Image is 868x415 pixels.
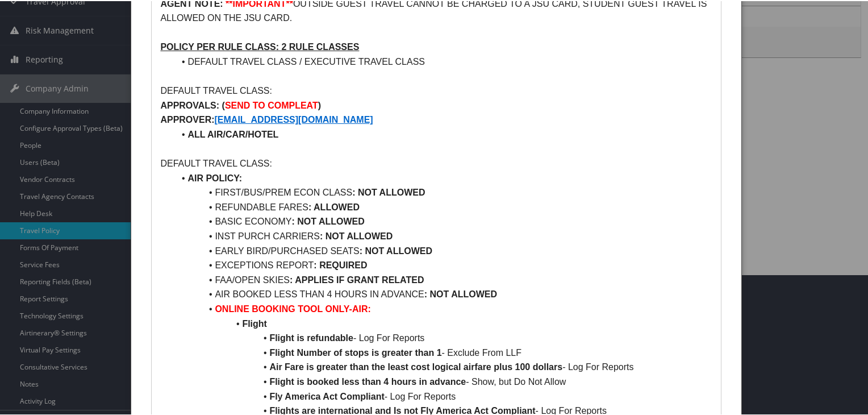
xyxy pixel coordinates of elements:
strong: APPROVER: [160,114,214,123]
strong: ) [318,99,321,109]
strong: Fly America Act Compliant [269,391,384,400]
strong: Flight is refundable [269,332,353,342]
strong: : REQUIRED [314,259,367,269]
strong: Flights are international and Is not Fly America Act Compliant [269,405,535,414]
strong: Flight is booked less than 4 hours in advance [269,376,466,385]
li: BASIC ECONOMY [174,213,712,228]
u: POLICY PER RULE CLASS: 2 RULE CLASSES [160,41,359,51]
li: FIRST/BUS/PREM ECON CLASS [174,184,712,199]
strong: Air Fare is greater than the least cost logical airfare plus 100 dollars [269,361,562,371]
strong: SEND TO COMPLEAT [225,99,318,109]
strong: : ALLOWED [308,201,360,211]
a: [EMAIL_ADDRESS][DOMAIN_NAME] [215,114,373,123]
strong: : NOT ALLOWED [292,215,365,225]
strong: Flight Number of stops is greater than 1 [269,347,441,356]
li: - Show, but Do Not Allow [174,374,712,388]
strong: Flight [242,318,267,327]
li: EXCEPTIONS REPORT [174,257,712,272]
strong: ALL AIR/CAR/HOTEL [187,128,278,138]
strong: ONLINE BOOKING TOOL ONLY-AIR: [215,303,370,313]
strong: : NOT ALLOWED [320,230,393,240]
li: AIR BOOKED LESS THAN 4 HOURS IN ADVANCE [174,286,712,301]
p: DEFAULT TRAVEL CLASS: [160,155,712,170]
strong: : NOT ALLOWED [424,288,497,298]
strong: : NOT ALLOWED [360,245,432,255]
li: FAA/OPEN SKIES [174,272,712,287]
li: REFUNDABLE FARES [174,199,712,214]
li: - Log For Reports [174,330,712,345]
strong: : APPLIES IF GRANT RELATED [290,274,424,284]
li: EARLY BIRD/PURCHASED SEATS [174,243,712,258]
li: INST PURCH CARRIERS [174,228,712,243]
li: - Exclude From LLF [174,345,712,359]
p: DEFAULT TRAVEL CLASS: [160,82,712,97]
li: - Log For Reports [174,388,712,403]
strong: AIR POLICY: [187,172,242,182]
strong: : NOT ALLOWED [352,186,425,196]
strong: APPROVALS: ( [160,99,224,109]
li: DEFAULT TRAVEL CLASS / EXECUTIVE TRAVEL CLASS [174,53,712,68]
li: - Log For Reports [174,359,712,374]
